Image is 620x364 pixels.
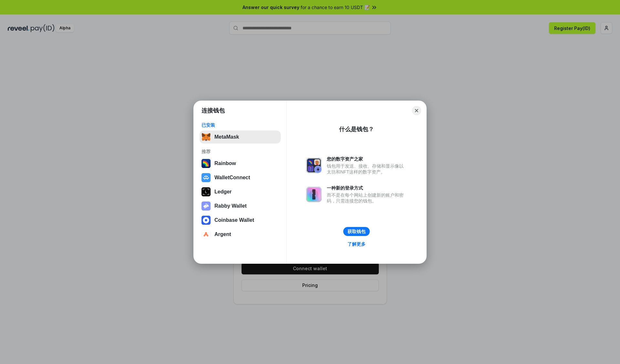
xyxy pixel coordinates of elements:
[200,131,281,143] button: MetaMask
[201,122,279,128] div: 已安装
[214,161,236,166] div: Rainbow
[214,134,239,140] div: MetaMask
[339,125,374,133] div: 什么是钱包？
[327,163,407,175] div: 钱包用于发送、接收、存储和显示像以太坊和NFT这样的数字资产。
[200,200,281,212] button: Rabby Wallet
[201,149,279,154] div: 推荐
[201,202,211,211] img: svg+xml,%3Csvg%20xmlns%3D%22http%3A%2F%2Fwww.w3.org%2F2000%2Fsvg%22%20fill%3D%22none%22%20viewBox...
[201,230,211,239] img: svg+xml,%3Csvg%20width%3D%2228%22%20height%3D%2228%22%20viewBox%3D%220%200%2028%2028%22%20fill%3D...
[214,203,247,209] div: Rabby Wallet
[214,231,231,237] div: Argent
[200,185,281,198] button: Ledger
[214,175,250,181] div: WalletConnect
[347,229,366,234] div: 获取钱包
[344,240,369,248] a: 了解更多
[200,171,281,184] button: WalletConnect
[214,189,232,195] div: Ledger
[214,217,254,223] div: Coinbase Wallet
[327,156,407,162] div: 您的数字资产之家
[201,216,211,225] img: svg+xml,%3Csvg%20width%3D%2228%22%20height%3D%2228%22%20viewBox%3D%220%200%2028%2028%22%20fill%3D...
[201,107,225,114] h1: 连接钱包
[201,173,211,182] img: svg+xml,%3Csvg%20width%3D%2228%22%20height%3D%2228%22%20viewBox%3D%220%200%2028%2028%22%20fill%3D...
[201,133,211,142] img: svg+xml,%3Csvg%20fill%3D%22none%22%20height%3D%2233%22%20viewBox%3D%220%200%2035%2033%22%20width%...
[343,227,370,236] button: 获取钱包
[347,241,366,247] div: 了解更多
[200,157,281,170] button: Rainbow
[201,159,211,168] img: svg+xml,%3Csvg%20width%3D%22120%22%20height%3D%22120%22%20viewBox%3D%220%200%20120%20120%22%20fil...
[201,187,211,196] img: svg+xml,%3Csvg%20xmlns%3D%22http%3A%2F%2Fwww.w3.org%2F2000%2Fsvg%22%20width%3D%2228%22%20height%3...
[306,187,322,202] img: svg+xml,%3Csvg%20xmlns%3D%22http%3A%2F%2Fwww.w3.org%2F2000%2Fsvg%22%20fill%3D%22none%22%20viewBox...
[200,228,281,241] button: Argent
[327,185,407,191] div: 一种新的登录方式
[327,192,407,204] div: 而不是在每个网站上创建新的账户和密码，只需连接您的钱包。
[200,214,281,227] button: Coinbase Wallet
[412,106,421,115] button: Close
[306,158,322,173] img: svg+xml,%3Csvg%20xmlns%3D%22http%3A%2F%2Fwww.w3.org%2F2000%2Fsvg%22%20fill%3D%22none%22%20viewBox...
